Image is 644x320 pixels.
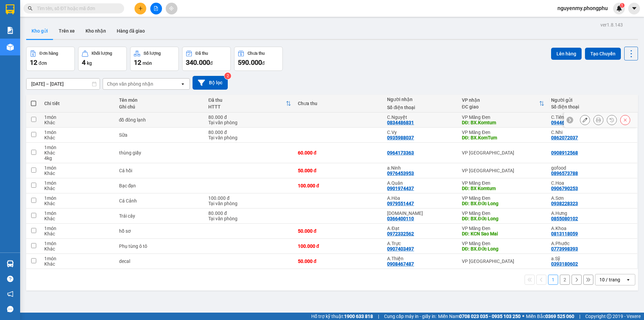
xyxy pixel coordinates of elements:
div: A.Phước [551,241,634,246]
div: Khác [44,216,112,221]
div: Khối lượng [92,51,112,56]
button: Kho gửi [26,23,53,39]
span: 340.000 [186,58,210,66]
div: 0908467487 [387,261,414,267]
svg: open [626,277,631,282]
div: Khác [44,261,112,267]
div: Khác [44,171,112,176]
div: 0813118059 [551,231,578,236]
button: Bộ lọc [193,76,228,90]
div: 0979551447 [387,201,414,206]
button: 1 [548,275,558,285]
span: caret-down [631,5,637,11]
div: 0855080102 [551,216,578,221]
div: Khác [44,246,112,252]
input: Tìm tên, số ĐT hoặc mã đơn [37,5,116,12]
sup: 1 [620,3,625,8]
div: 0862072037 [551,135,578,140]
div: 60.000 đ [298,150,381,155]
div: 1 món [44,115,112,120]
div: A.Hòa [387,195,455,201]
div: 1 món [44,226,112,231]
div: Chưa thu [248,51,265,56]
button: 2 [560,275,570,285]
div: Phụ tùng ô tô [119,243,202,249]
img: solution-icon [7,27,14,34]
div: A.Trực [387,241,455,246]
div: 50.000 đ [298,259,381,264]
span: plus [138,6,143,11]
div: thùng giấy [119,150,202,155]
div: C.Nguyệt [387,115,455,120]
div: A.Quân [387,180,455,186]
div: 0906790253 [551,186,578,191]
div: A.Thiện [387,256,455,261]
div: VP [GEOGRAPHIC_DATA] [462,150,545,155]
div: a.Ninh [387,165,455,171]
div: DĐ: BX.Đức Long [462,246,545,252]
div: Chi tiết [44,101,112,106]
div: Đã thu [196,51,208,56]
div: 0944689386 [551,120,578,125]
span: đ [262,60,265,66]
div: 10 / trang [599,276,620,283]
div: ver 1.8.143 [600,21,623,29]
div: 0366400110 [387,216,414,221]
div: Tại văn phòng [208,216,291,221]
div: 0834486831 [387,120,414,125]
div: 0907403497 [387,246,414,252]
span: 4 [82,58,86,66]
span: món [143,60,152,66]
button: file-add [150,3,162,14]
div: VP [GEOGRAPHIC_DATA] [462,168,545,173]
div: Khác [44,135,112,140]
span: VP [GEOGRAPHIC_DATA]: 84C KQH [PERSON_NAME], P.7, [GEOGRAPHIC_DATA] [29,35,86,48]
div: Tên món [119,97,202,103]
div: 1 món [44,165,112,171]
span: question-circle [7,276,13,282]
div: đồ đông lạnh [119,117,202,123]
div: DĐ: BX Komtum [462,186,545,191]
div: C.Vy [387,130,455,135]
div: VP Măng Đen [462,241,545,246]
div: Số điện thoại [551,104,634,109]
button: Kho nhận [80,23,111,39]
div: VP [GEOGRAPHIC_DATA] [462,259,545,264]
div: 80.000 đ [208,130,291,135]
div: 50.000 đ [298,228,381,234]
span: aim [169,6,174,11]
div: VP Măng Đen [462,211,545,216]
div: decal [119,259,202,264]
img: logo [3,16,28,41]
span: message [7,306,13,312]
button: Tạo Chuyến [585,48,621,60]
div: 80.000 đ [208,211,291,216]
span: nguyenmy.phongphu [552,4,613,12]
div: Khác [44,231,112,236]
div: A.Khoa [551,226,634,231]
div: Sửa đơn hàng [580,115,590,125]
strong: 0369 525 060 [545,314,574,319]
div: a.Sỹ [551,256,634,261]
div: Tại văn phòng [208,201,291,206]
button: Lên hàng [551,48,582,60]
div: Bạc đạn [119,183,202,188]
div: 0908912568 [551,150,578,155]
span: | [579,313,580,320]
button: Số lượng12món [130,47,179,71]
span: Hỗ trợ kỹ thuật: [311,313,373,320]
div: 0896573788 [551,171,578,176]
div: Chưa thu [298,101,381,106]
button: caret-down [628,3,640,14]
img: warehouse-icon [7,260,14,267]
div: 0972332562 [387,231,414,236]
img: icon-new-feature [616,5,622,11]
button: Đã thu340.000đ [182,47,231,71]
div: C.Hoa [551,180,634,186]
button: Trên xe [53,23,80,39]
div: 0964173363 [387,150,414,155]
span: đ [210,60,213,66]
th: Toggle SortBy [459,95,548,112]
div: Người gửi [551,97,634,103]
div: 1 món [44,195,112,201]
